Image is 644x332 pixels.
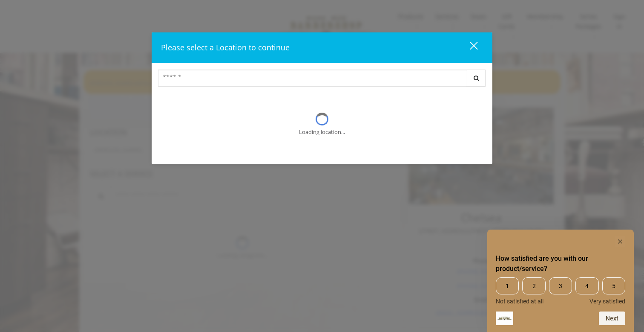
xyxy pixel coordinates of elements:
input: Search Center [158,70,467,87]
span: Very satisfied [589,298,625,305]
span: 3 [549,277,572,294]
span: 5 [602,277,625,294]
div: close dialog [460,41,477,54]
span: 1 [496,277,519,294]
span: Not satisfied at all [496,298,543,305]
button: close dialog [454,39,483,56]
div: Center Select [158,70,486,91]
span: 2 [522,277,545,294]
button: Next question [599,312,625,325]
div: How satisfied are you with our product/service? Select an option from 1 to 5, with 1 being Not sa... [496,236,625,325]
span: 4 [575,277,598,294]
i: Search button [471,75,481,81]
button: Hide survey [615,236,625,247]
div: Loading location... [299,128,345,137]
h2: How satisfied are you with our product/service? Select an option from 1 to 5, with 1 being Not sa... [496,253,625,274]
div: How satisfied are you with our product/service? Select an option from 1 to 5, with 1 being Not sa... [496,277,625,305]
span: Please select a Location to continue [161,42,290,52]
